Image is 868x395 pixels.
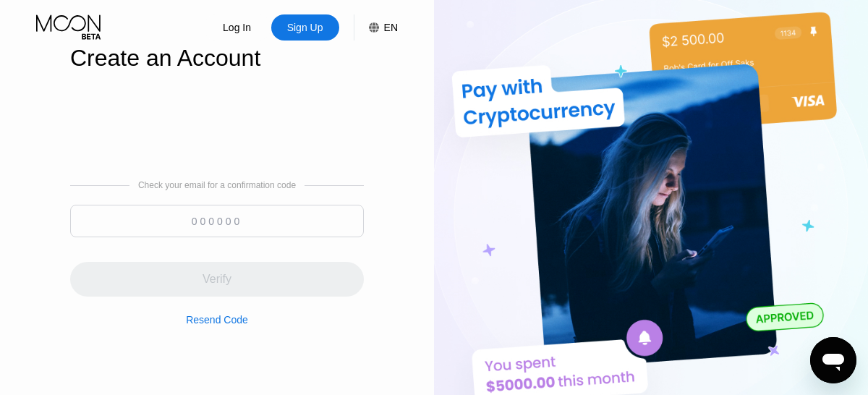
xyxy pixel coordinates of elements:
iframe: Button to launch messaging window [810,337,856,383]
div: Log In [203,14,271,41]
input: 000000 [70,205,364,237]
div: Create an Account [70,45,364,72]
div: Resend Code [186,314,248,326]
div: Sign Up [271,14,339,41]
div: Sign Up [286,20,325,35]
div: Log In [221,20,252,35]
div: EN [354,14,398,41]
div: Check your email for a confirmation code [138,180,296,190]
div: EN [384,22,398,33]
div: Resend Code [186,297,248,326]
